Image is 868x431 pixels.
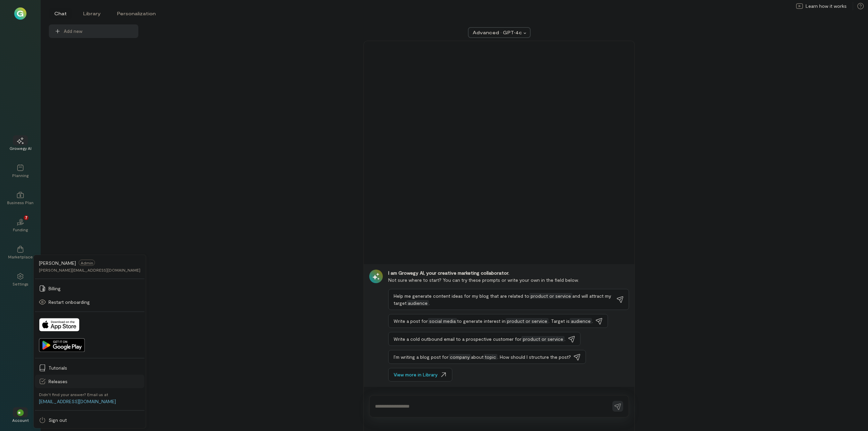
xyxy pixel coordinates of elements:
span: View more in Library [394,371,437,378]
div: Not sure where to start? You can try these prompts or write your own in the field below. [388,276,629,283]
span: topic [484,354,497,360]
button: Write a cold outbound email to a prospective customer forproduct or service. [388,332,580,346]
span: . How should I structure the post? [497,354,571,360]
span: Tutorials [48,365,140,371]
button: I’m writing a blog post forcompanyabouttopic. How should I structure the post? [388,350,586,364]
a: Sign out [35,413,144,427]
span: . [565,336,566,342]
span: audience [407,300,429,306]
span: company [449,354,471,360]
span: I’m writing a blog post for [394,354,449,360]
div: Growegy AI [9,145,32,151]
span: Sign out [48,417,140,424]
span: social media [428,318,457,324]
img: Download on App Store [39,318,80,332]
div: I am Growegy AI, your creative marketing collaborator. [388,270,629,276]
span: . [592,318,593,324]
div: Marketplace [8,254,33,259]
span: Add new [64,28,133,35]
a: Planning [8,159,33,183]
li: Personalization [112,8,161,19]
div: Account [12,417,29,423]
button: Write a post forsocial mediato generate interest inproduct or service. Target isaudience. [388,314,608,328]
span: Help me generate content ideas for my blog that are related to [394,293,529,299]
li: Library [78,8,106,19]
div: Settings [13,281,28,287]
li: Chat [49,8,72,19]
span: Write a post for [394,318,428,324]
div: Funding [13,227,28,232]
span: product or service [529,293,572,299]
a: Funding [8,213,33,238]
a: Tutorials [35,361,144,375]
span: Billing [48,285,140,292]
a: Business Plan [8,186,33,211]
span: . Target is [549,318,570,324]
a: Settings [8,268,33,292]
a: Releases [35,375,144,388]
a: Restart onboarding [35,295,144,309]
a: Growegy AI [8,132,33,156]
div: Planning [12,173,28,178]
span: product or service [506,318,549,324]
img: Get it on Google Play [39,338,85,352]
button: Help me generate content ideas for my blog that are related toproduct or serviceand will attract ... [388,289,629,310]
a: Marketplace [8,240,33,265]
div: Business Plan [7,200,34,205]
div: [PERSON_NAME][EMAIL_ADDRESS][DOMAIN_NAME] [39,267,140,273]
a: Billing [35,282,144,295]
span: . [429,300,430,306]
span: Learn how it works [806,3,847,9]
span: 7 [25,214,27,220]
span: [PERSON_NAME] [39,260,76,266]
div: Didn’t find your answer? Email us at [39,392,108,397]
span: Admin [79,260,95,266]
span: audience [570,318,592,324]
span: to generate interest in [457,318,506,324]
span: Releases [48,378,140,385]
span: product or service [521,336,565,342]
button: View more in Library [388,368,452,381]
div: Advanced · GPT‑4o [473,29,521,36]
span: about [471,354,484,360]
span: Write a cold outbound email to a prospective customer for [394,336,521,342]
a: [EMAIL_ADDRESS][DOMAIN_NAME] [39,398,116,404]
span: Restart onboarding [48,299,140,306]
